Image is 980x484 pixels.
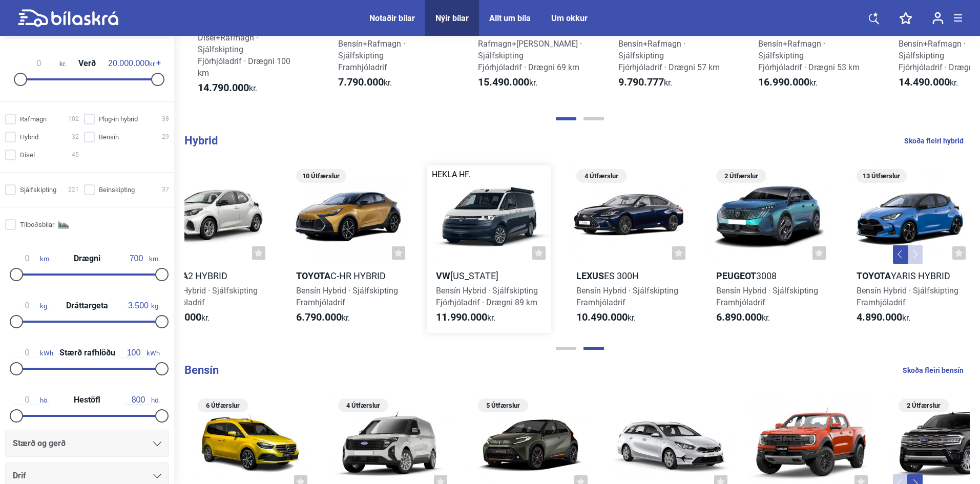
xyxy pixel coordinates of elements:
[14,301,49,310] span: kg.
[162,114,169,124] span: 38
[436,286,538,307] span: Bensín Hybrid · Sjálfskipting Fjórhjóladrif · Drægni 89 km
[567,270,691,282] h2: ES 300h
[108,59,156,68] span: kr.
[576,286,678,307] span: Bensín Hybrid · Sjálfskipting Framhjóladrif
[857,286,958,307] span: Bensín Hybrid · Sjálfskipting Framhjóladrif
[76,59,98,68] span: Verð
[14,254,51,263] span: km.
[576,311,628,323] b: 10.490.000
[721,169,761,183] span: 2 Útfærslur
[338,39,405,72] span: Bensín+Rafmagn · Sjálfskipting Framhjóladrif
[893,245,908,264] button: Previous
[126,395,160,405] span: hö.
[184,364,219,376] b: Bensín
[57,349,118,357] span: Stærð rafhlöðu
[707,165,831,332] a: 2 ÚtfærslurPeugeot3008Bensín Hybrid · SjálfskiptingFramhjóladrif6.890.000kr.
[296,286,398,307] span: Bensín Hybrid · Sjálfskipting Framhjóladrif
[716,286,818,307] span: Bensín Hybrid · Sjálfskipting Framhjóladrif
[121,348,160,357] span: kWh
[287,270,411,282] h2: C-HR HYBRID
[716,311,762,323] b: 6.890.000
[18,59,66,68] span: kr.
[13,469,26,483] span: Drif
[162,132,169,142] span: 29
[716,311,770,324] span: kr.
[907,245,923,264] button: Next
[583,347,604,350] button: Page 2
[147,165,270,332] a: Mazda2 HybridBensín Hybrid · SjálfskiptingFramhjóladrif3.990.000kr.
[556,347,576,350] button: Page 1
[338,76,384,88] b: 7.790.000
[847,270,971,282] h2: Yaris Hybrid
[147,270,270,282] h2: 2 Hybrid
[68,114,79,124] span: 102
[13,436,66,451] span: Stærð og gerð
[14,395,49,405] span: hö.
[904,398,944,412] span: 2 Útfærslur
[203,398,243,412] span: 6 Útfærslur
[758,76,818,89] span: kr.
[343,398,383,412] span: 4 Útfærslur
[857,311,902,323] b: 4.890.000
[758,76,809,88] b: 16.990.000
[126,301,160,310] span: kg.
[162,184,169,195] span: 37
[436,311,495,324] span: kr.
[857,311,910,324] span: kr.
[618,39,720,72] span: Bensín+Rafmagn · Sjálfskipting Fjórhjóladrif · Drægni 57 km
[99,184,135,195] span: Beinskipting
[369,13,415,23] a: Notaðir bílar
[72,132,79,142] span: 32
[581,169,621,183] span: 4 Útfærslur
[618,76,672,89] span: kr.
[435,13,469,23] a: Nýir bílar
[20,184,56,195] span: Sjálfskipting
[857,270,891,281] b: Toyota
[198,81,249,94] b: 14.790.000
[847,165,971,332] a: 13 ÚtfærslurToyotaYaris HybridBensín Hybrid · SjálfskiptingFramhjóladrif4.890.000kr.
[71,396,103,404] span: Hestöfl
[156,286,258,307] span: Bensín Hybrid · Sjálfskipting Framhjóladrif
[489,13,531,23] div: Allt um bíla
[296,270,330,281] b: Toyota
[20,150,35,160] span: Dísel
[432,171,470,179] div: HEKLA HF.
[198,82,257,94] span: kr.
[758,39,860,72] span: Bensín+Rafmagn · Sjálfskipting Fjórhjóladrif · Drægni 53 km
[71,255,103,263] span: Drægni
[862,169,902,183] span: 13 Útfærslur
[716,270,756,281] b: Peugeot
[99,114,138,124] span: Plug-in hybrid
[478,39,582,72] span: Rafmagn+[PERSON_NAME] · Sjálfskipting Fjórhjóladrif · Drægni 69 km
[436,270,450,281] b: VW
[184,134,218,147] b: Hybrid
[20,132,38,142] span: Hybrid
[20,114,47,124] span: Rafmagn
[899,76,950,88] b: 14.490.000
[556,117,576,120] button: Page 1
[427,270,551,282] h2: [US_STATE]
[436,311,487,323] b: 11.990.000
[618,76,664,88] b: 9.790.777
[932,12,944,25] img: user-login.svg
[287,165,411,332] a: 10 ÚtfærslurToyotaC-HR HYBRIDBensín Hybrid · SjálfskiptingFramhjóladrif6.790.000kr.
[338,76,392,89] span: kr.
[99,132,119,142] span: Bensín
[427,165,551,332] a: HEKLA HF.VW[US_STATE]Bensín Hybrid · SjálfskiptingFjórhjóladrif · Drægni 89 km11.990.000kr.
[68,184,79,195] span: 221
[567,165,691,332] a: 4 ÚtfærslurLexusES 300hBensín Hybrid · SjálfskiptingFramhjóladrif10.490.000kr.
[478,76,529,88] b: 15.490.000
[576,311,636,324] span: kr.
[72,150,79,160] span: 45
[296,311,342,323] b: 6.790.000
[20,219,54,230] span: Tilboðsbílar
[551,13,588,23] a: Um okkur
[14,348,53,357] span: kWh
[123,254,160,263] span: km.
[576,270,604,281] b: Lexus
[903,364,964,377] a: Skoða fleiri bensín
[707,270,831,282] h2: 3008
